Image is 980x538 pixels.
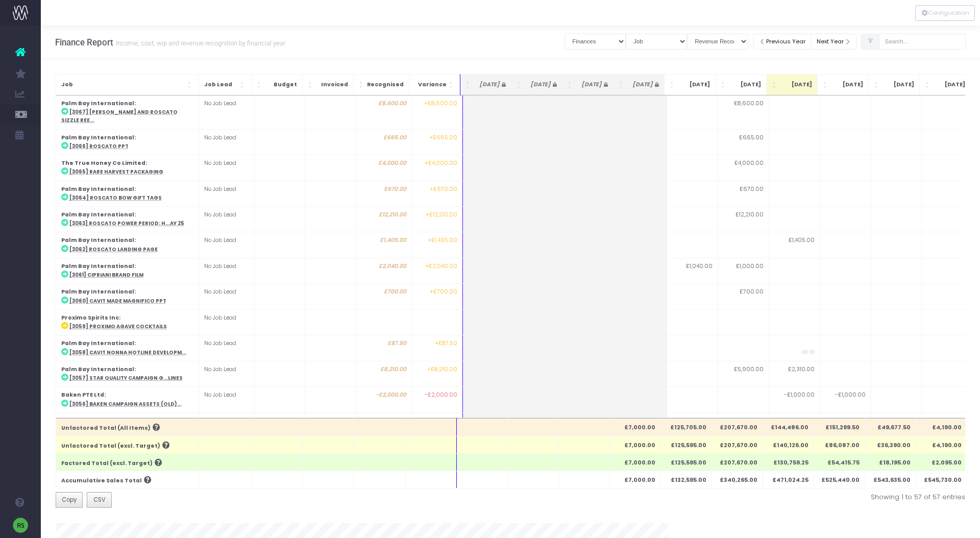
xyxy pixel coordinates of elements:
[61,81,185,89] span: Job
[257,80,263,90] span: Budget: Activate to sort
[56,361,199,386] td: :
[56,181,199,206] td: :
[56,309,199,335] td: :
[619,80,625,90] span: Jul 25 <i class="fa fa-lock"></i>: Activate to sort
[718,155,769,181] td: £4,000.00
[265,81,297,89] span: Budget
[56,95,199,129] td: :
[87,492,112,508] button: CSV
[425,262,457,271] span: +£2,040.00
[204,81,238,89] span: Job Lead
[69,220,184,227] abbr: [3063] Roscato Power Period: Holiday 25
[93,495,106,504] span: CSV
[814,453,865,471] th: £54,415.75
[69,143,129,150] abbr: [3066] Roscato PPT
[678,81,710,89] span: [DATE]
[814,471,865,488] th: £525,440.00
[718,361,769,386] td: £5,900.00
[61,211,134,218] strong: Palm Bay International
[865,419,916,436] th: £49,677.50
[199,412,254,438] td: No Job Lead
[61,424,151,432] span: Unfactored Total (All Items)
[425,391,457,399] span: -£2,000.00
[199,335,254,361] td: No Job Lead
[814,419,865,436] th: £151,299.50
[61,365,134,373] strong: Palm Bay International
[61,134,134,141] strong: Palm Bay International
[831,81,863,89] span: [DATE]
[801,348,815,355] small: £87.50
[660,419,712,436] th: £125,705.00
[69,168,163,175] abbr: [3065] Rare Harvest Packaging
[518,492,965,502] div: Showing 1 to 57 of 57 entries
[61,477,142,485] span: Accumulative Sales Total
[718,181,769,206] td: £670.00
[69,401,182,407] abbr: [3056] Baken Campaign Assets (OLD)
[517,80,523,90] span: May 25 <i class="fa fa-lock"></i>: Activate to sort
[780,81,812,89] span: [DATE]
[882,81,914,89] span: [DATE]
[356,155,411,181] td: £4,000.00
[61,442,160,450] span: Unfactored Total (excl. Target)
[414,81,447,89] span: Variance
[933,81,965,89] span: [DATE]
[660,436,712,453] th: £125,595.00
[426,211,457,219] span: +£12,210.00
[568,80,574,90] span: Jun 25 <i class="fa fa-lock"></i>: Activate to sort
[712,419,763,436] th: £207,670.00
[753,34,812,50] button: Previous Year
[199,361,254,386] td: No Job Lead
[769,387,820,412] td: -£1,000.00
[199,155,254,181] td: No Job Lead
[435,339,457,348] span: +£87.50
[199,232,254,258] td: No Job Lead
[199,284,254,309] td: No Job Lead
[712,471,763,488] th: £340,265.00
[61,109,178,124] abbr: [3067] Cavit and Roscato sizzle reels
[916,453,967,471] th: £2,095.00
[56,232,199,258] td: :
[56,387,199,412] td: :
[13,518,28,533] img: images/default_profile_image.png
[199,387,254,412] td: No Job Lead
[69,349,186,356] abbr: [3058] Cavit Nonna Hotline Development
[718,258,769,283] td: £1,000.00
[56,284,199,309] td: :
[763,419,814,436] th: £144,486.00
[865,436,916,453] th: £36,390.00
[199,129,254,155] td: No Job Lead
[769,361,820,386] td: £2,310.00
[56,492,83,508] button: Copy
[525,81,557,89] span: [DATE]
[712,453,763,471] th: £207,670.00
[356,232,411,258] td: £1,405.00
[356,129,411,155] td: £665.00
[56,129,199,155] td: :
[69,323,167,330] abbr: [3059] Proximo Agave Cocktails
[199,258,254,283] td: No Job Lead
[718,95,769,129] td: £8,600.00
[61,288,134,296] strong: Palm Bay International
[356,258,411,283] td: £2,040.00
[474,81,506,89] span: [DATE]
[874,80,880,90] span: Dec 25: Activate to sort
[61,391,104,399] strong: Baken PTE Ltd
[316,81,348,89] span: Invoiced
[199,309,254,335] td: No Job Lead
[308,80,314,90] span: Invoiced: Activate to sort
[763,453,814,471] th: £130,759.25
[916,471,967,488] th: £545,730.00
[667,258,718,283] td: £1,040.00
[609,453,660,471] th: £7,000.00
[356,95,411,129] td: £8,600.00
[69,298,166,304] abbr: [3060] Cavit Made Magnifico PPT
[763,436,814,453] th: £140,126.00
[609,419,660,436] th: £7,000.00
[763,471,814,488] th: £471,024.25
[56,258,199,283] td: :
[879,34,966,50] input: Search...
[916,419,967,436] th: £4,190.00
[356,284,411,309] td: £700.00
[660,471,712,488] th: £132,595.00
[69,272,143,278] abbr: [3061] Cipriani Brand Film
